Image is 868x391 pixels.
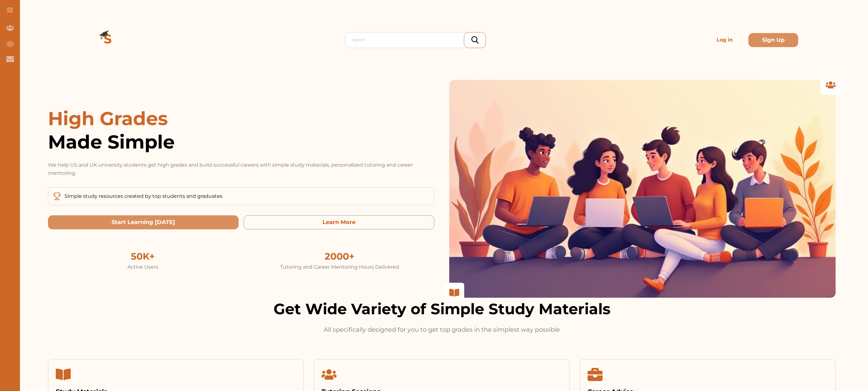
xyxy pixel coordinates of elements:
[85,17,130,62] img: Logo
[48,249,237,263] div: 50K+
[48,161,434,177] p: We help US and UK university students get high grades and build successful careers with simple st...
[245,263,434,271] div: Tutoring and Career Mentoring Hours Delivered
[702,34,747,46] p: Log in
[64,193,222,200] p: Simple study resources created by top students and graduates
[244,215,434,229] button: Learn More
[748,33,798,47] button: Sign Up
[245,249,434,263] div: 2000+
[322,325,561,334] p: All specifically designed for you to get top grades in the simplest way possible
[471,36,479,44] img: search_icon
[48,130,434,154] span: Made Simple
[48,215,239,229] button: Start Learning Today
[48,107,168,130] span: High Grades
[48,263,237,271] div: Active Users
[48,298,836,320] h2: Get Wide Variety of Simple Study Materials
